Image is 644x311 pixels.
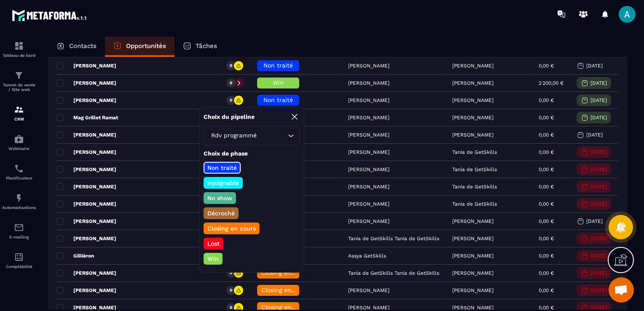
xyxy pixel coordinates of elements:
p: [PERSON_NAME] [452,132,494,138]
a: Opportunités [105,37,174,57]
p: [DATE] [590,184,607,190]
p: 0,00 € [539,305,554,311]
p: Tania de GetSkills [452,201,497,207]
p: [PERSON_NAME] [452,63,494,69]
p: [PERSON_NAME] [452,115,494,121]
img: automations [14,134,24,144]
p: 0,00 € [539,132,554,138]
p: Automatisations [2,205,36,210]
p: Choix du pipeline [204,113,255,121]
img: accountant [14,252,24,262]
p: [DATE] [586,63,603,69]
a: Tâches [174,37,225,57]
p: [DATE] [590,149,607,155]
p: 0,00 € [539,184,554,190]
img: formation [14,70,24,80]
p: [PERSON_NAME] [452,253,494,259]
p: 0,00 € [539,218,554,224]
p: [PERSON_NAME] [56,287,116,294]
p: Tunnel de vente / Site web [2,83,36,92]
p: [PERSON_NAME] [56,149,116,155]
p: [PERSON_NAME] [56,97,116,104]
p: [DATE] [586,218,603,224]
a: automationsautomationsWebinaire [2,128,36,157]
a: emailemailE-mailing [2,216,36,246]
p: [DATE] [590,270,607,276]
p: [DATE] [590,201,607,207]
p: [PERSON_NAME] [56,218,116,225]
p: Contacts [69,42,97,50]
img: email [14,223,24,233]
p: E-mailing [2,235,36,239]
input: Search for option [258,131,286,140]
p: Opportunités [126,42,166,50]
span: Closing en cours [261,287,309,293]
p: [PERSON_NAME] [56,235,116,242]
span: Closing en cours [261,269,309,276]
p: 0,00 € [539,149,554,155]
p: 0,00 € [539,236,554,241]
p: 0,00 € [539,63,554,69]
p: 0,00 € [539,115,554,121]
a: automationsautomationsAutomatisations [2,187,36,216]
a: Contacts [48,37,105,57]
p: [PERSON_NAME] [452,97,494,103]
p: [PERSON_NAME] [56,80,116,86]
p: Non traité [206,164,238,172]
p: 0 [230,80,232,86]
p: [PERSON_NAME] [452,287,494,293]
p: [DATE] [590,253,607,259]
p: Win [206,255,220,263]
p: Décroché [206,209,236,217]
p: Comptabilité [2,264,36,269]
p: Tâches [196,42,217,50]
p: Tania de GetSkills [452,166,497,172]
p: Tableau de bord [2,53,36,58]
p: 0 [230,97,232,103]
p: CRM [2,117,36,121]
p: [DATE] [590,236,607,241]
p: [PERSON_NAME] [56,131,116,138]
p: 0,00 € [539,97,554,103]
p: 0,00 € [539,201,554,207]
p: 0,00 € [539,166,554,172]
p: [DATE] [590,80,607,86]
p: [PERSON_NAME] [56,304,116,311]
a: schedulerschedulerPlanificateur [2,157,36,187]
p: 0,00 € [539,287,554,293]
p: [PERSON_NAME] [452,236,494,241]
p: Choix de phase [204,150,300,158]
p: injoignable [206,179,240,187]
span: Win [273,79,284,86]
p: Webinaire [2,146,36,151]
img: logo [12,8,88,23]
p: Planificateur [2,176,36,180]
p: 0 [230,63,232,69]
a: formationformationTableau de bord [2,35,36,64]
img: scheduler [14,164,24,174]
p: 2 200,00 € [539,80,563,86]
p: 0,00 € [539,270,554,276]
p: [DATE] [590,166,607,172]
p: Lost [206,239,221,248]
p: 0 [230,287,232,293]
p: [DATE] [586,132,603,138]
p: [PERSON_NAME] [452,270,494,276]
img: automations [14,193,24,203]
p: [DATE] [590,115,607,121]
a: accountantaccountantComptabilité [2,246,36,275]
p: [PERSON_NAME] [452,80,494,86]
p: Mag Grillet Ramat [56,114,118,121]
div: Search for option [204,126,300,145]
p: [PERSON_NAME] [452,218,494,224]
p: [PERSON_NAME] [56,270,116,276]
span: Non traité [263,97,293,103]
p: 0,00 € [539,253,554,259]
p: [PERSON_NAME] [56,183,116,190]
span: Rdv programmé [209,131,258,140]
p: Closing en cours [206,224,257,233]
p: 0 [230,305,232,311]
img: formation [14,105,24,115]
p: [PERSON_NAME] [452,305,494,311]
img: formation [14,41,24,51]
